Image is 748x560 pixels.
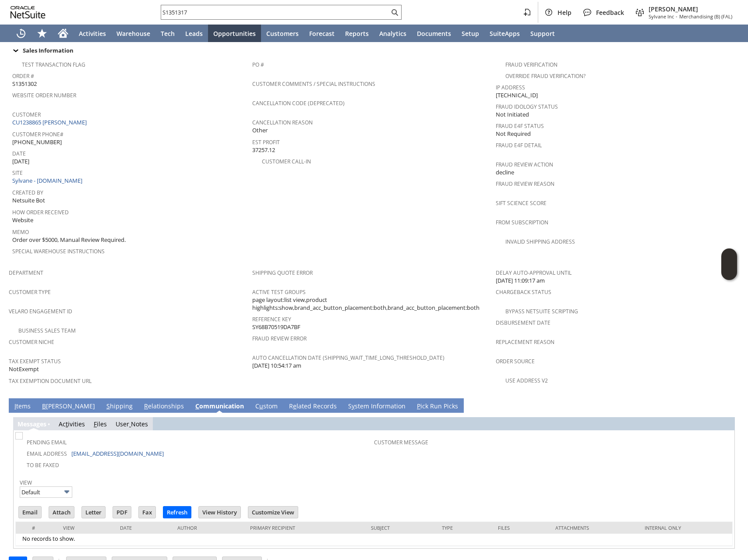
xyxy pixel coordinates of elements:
span: SY68B70519DA7BF [252,323,300,331]
a: How Order Received [12,209,69,216]
a: Bypass NetSuite Scripting [505,308,578,315]
a: Department [9,269,43,276]
span: [DATE] 11:09:17 am [496,276,545,285]
a: Activities [59,420,85,428]
span: Analytics [379,29,406,38]
div: Subject [371,525,429,531]
input: Customize View [248,507,298,518]
span: e [293,402,296,410]
a: Invalid Shipping Address [505,238,575,245]
a: Email Address [27,450,67,457]
a: [EMAIL_ADDRESS][DOMAIN_NAME] [71,450,164,457]
span: [PHONE_NUMBER] [12,138,62,146]
a: Cancellation Code (deprecated) [252,99,345,107]
iframe: Click here to launch Oracle Guided Learning Help Panel [721,248,737,280]
span: page layout:list view,product highlights:show,brand_acc_button_placement:both,brand_acc_button_pl... [252,296,491,312]
a: Customer Type [9,288,51,296]
span: Setup [462,29,479,38]
span: Website [12,216,33,224]
span: B [42,402,46,410]
a: Special Warehouse Instructions [12,248,105,255]
span: Feedback [596,8,624,17]
span: Netsuite Bot [12,196,45,205]
a: SuiteApps [484,25,525,42]
div: View [63,525,107,531]
svg: Search [389,7,400,18]
span: y [352,402,355,410]
a: Activities [74,25,111,42]
a: Custom [253,402,280,411]
a: To Be Faxed [27,461,59,469]
span: Tech [161,29,175,38]
div: Files [498,525,542,531]
a: Recent Records [11,25,32,42]
div: Attachments [555,525,632,531]
span: Other [252,126,268,135]
span: Help [557,8,572,17]
a: Forecast [304,25,340,42]
span: 37257.12 [252,146,275,154]
a: Cancellation Reason [252,119,313,126]
a: Pick Run Picks [415,402,460,411]
a: Fraud Review Error [252,335,307,342]
a: Customers [261,25,304,42]
img: More Options [62,487,72,497]
a: Reference Key [252,315,291,323]
a: Fraud E4F Detail [496,142,542,149]
td: Sales Information [9,45,739,56]
span: Activities [79,29,106,38]
input: Email [19,507,41,518]
a: Setup [456,25,484,42]
input: Default [20,486,72,498]
span: Sylvane Inc [649,13,674,20]
span: Opportunities [213,29,256,38]
a: PO # [252,61,264,68]
a: Messages [18,420,46,428]
a: Customer Niche [9,338,54,346]
a: Customer [12,111,41,118]
input: View History [199,507,240,518]
a: Reports [340,25,374,42]
span: Documents [417,29,451,38]
a: Pending Email [27,439,67,446]
a: UserNotes [116,420,148,428]
div: Internal Only [645,525,726,531]
a: Sift Science Score [496,199,547,207]
span: I [14,402,16,410]
a: Shipping Quote Error [252,269,313,276]
svg: Recent Records [16,28,26,39]
a: Business Sales Team [18,327,76,334]
a: Date [12,150,26,157]
a: Home [53,25,74,42]
input: Letter [82,507,105,518]
a: Support [525,25,560,42]
a: From Subscription [496,219,548,226]
a: Override Fraud Verification? [505,72,586,80]
a: Memo [12,228,29,236]
span: Merchandising (B) (FAL) [679,13,732,20]
input: PDF [113,507,131,518]
a: Customer Call-in [262,158,311,165]
a: Velaro Engagement ID [9,308,72,315]
a: Analytics [374,25,412,42]
span: Not Initiated [496,110,529,119]
input: Fax [139,507,155,518]
span: [DATE] 10:54:17 am [252,362,301,370]
a: Disbursement Date [496,319,550,326]
input: Refresh [163,507,191,518]
a: Communication [193,402,246,411]
td: No records to show. [16,534,732,546]
a: B[PERSON_NAME] [40,402,97,411]
a: Est Profit [252,138,280,146]
a: Tax Exemption Document URL [9,377,92,385]
a: Related Records [287,402,339,411]
a: Fraud Review Reason [496,180,554,188]
a: Delay Auto-Approval Until [496,269,572,276]
span: Not Required [496,130,531,138]
a: Warehouse [111,25,155,42]
svg: Home [58,28,68,39]
a: Auto Cancellation Date (shipping_wait_time_long_threshold_date) [252,354,445,362]
a: Order Source [496,358,535,365]
a: System Information [346,402,408,411]
a: Active Test Groups [252,288,306,296]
